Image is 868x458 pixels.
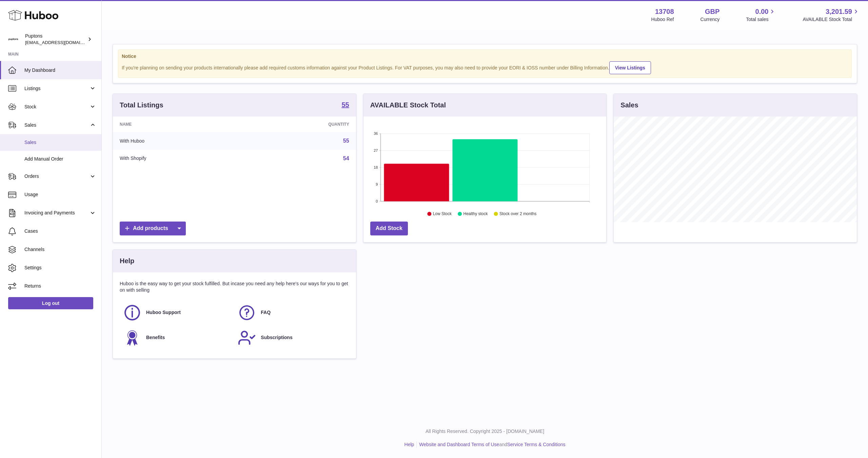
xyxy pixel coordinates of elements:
div: Huboo Ref [651,16,674,23]
a: FAQ [238,304,346,322]
span: FAQ [261,309,271,316]
span: Listings [24,85,89,92]
a: Log out [8,297,93,309]
td: With Shopify [113,150,244,167]
span: Returns [24,283,96,289]
h3: Help [120,256,134,266]
span: Orders [24,173,89,180]
span: [EMAIL_ADDRESS][DOMAIN_NAME] [25,40,100,45]
div: Currency [701,16,720,23]
a: Add products [120,222,186,235]
strong: Notice [122,53,848,60]
p: Huboo is the easy way to get your stock fulfilled. But incase you need any help here's our ways f... [120,280,349,293]
span: Cases [24,228,96,234]
h3: Total Listings [120,101,163,110]
p: All Rights Reserved. Copyright 2025 - [DOMAIN_NAME] [107,428,863,435]
a: Benefits [123,329,231,347]
text: Stock over 2 months [499,212,536,216]
img: hello@puptons.com [8,34,18,44]
a: 54 [343,155,349,161]
span: Invoicing and Payments [24,210,89,216]
h3: Sales [620,101,638,110]
text: 27 [374,148,378,152]
text: 18 [374,165,378,169]
a: Help [405,442,414,447]
a: 55 [343,138,349,144]
a: Service Terms & Conditions [507,442,566,447]
strong: 13708 [655,7,674,16]
strong: 55 [341,101,349,108]
span: Channels [24,246,96,253]
h3: AVAILABLE Stock Total [370,101,446,110]
a: 3,201.59 AVAILABLE Stock Total [803,7,860,23]
a: Huboo Support [123,304,231,322]
a: Subscriptions [238,329,346,347]
text: 0 [376,199,378,203]
span: Stock [24,104,89,110]
text: Healthy stock [463,212,488,216]
text: Low Stock [433,212,452,216]
strong: GBP [705,7,719,16]
span: Huboo Support [146,309,181,316]
span: Settings [24,265,96,271]
span: Total sales [746,16,776,23]
span: Sales [24,122,89,128]
li: and [417,441,565,448]
a: Website and Dashboard Terms of Use [419,442,499,447]
span: Add Manual Order [24,156,96,162]
a: 0.00 Total sales [746,7,776,23]
div: Puptons [25,33,86,46]
span: AVAILABLE Stock Total [803,16,860,23]
span: Benefits [146,334,165,341]
span: My Dashboard [24,67,96,74]
th: Quantity [244,117,356,132]
a: 55 [341,101,349,109]
text: 36 [374,131,378,136]
td: With Huboo [113,132,244,150]
th: Name [113,117,244,132]
span: Usage [24,191,96,198]
span: Subscriptions [261,334,292,341]
span: 3,201.59 [826,7,852,16]
span: Sales [24,139,96,146]
text: 9 [376,182,378,186]
div: If you're planning on sending your products internationally please add required customs informati... [122,60,848,74]
span: 0.00 [755,7,769,16]
a: Add Stock [370,222,408,235]
a: View Listings [609,61,651,74]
